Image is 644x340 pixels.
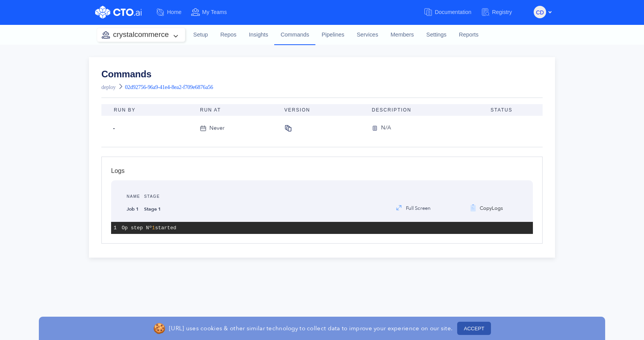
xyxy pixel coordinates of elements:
div: N/A [381,124,391,133]
a: Registry [481,5,521,19]
a: Reports [453,24,485,45]
a: Services [350,24,384,45]
span: started [155,225,176,231]
img: version-icon [372,124,381,133]
div: Never [209,124,225,133]
th: Description [366,104,484,116]
button: crystalcommerce [97,28,185,42]
button: CD [534,6,546,18]
th: Version [278,104,366,116]
a: Commands [101,70,213,79]
a: deploy [101,84,116,90]
a: Repos [214,24,243,45]
span: Copy Logs [478,205,503,212]
img: CTO.ai Logo [95,6,142,19]
span: Registry [492,9,512,15]
p: [URL] uses cookies & other similar technology to collect data to improve your experience on our s... [169,324,453,332]
a: Pipelines [315,24,350,45]
th: Run By [101,104,194,116]
span: 1 [152,225,155,231]
button: Full Screen [388,200,437,216]
a: Members [385,24,420,45]
a: Documentation [423,5,480,19]
div: Name [127,180,140,206]
strong: Stage 1 [144,206,161,212]
strong: Job 1 [127,206,139,212]
span: Home [167,9,181,15]
th: Status [484,104,543,116]
th: Run At [194,104,278,116]
span: Documentation [435,9,471,15]
span: 🍪 [153,321,165,336]
a: My Teams [191,5,236,19]
button: CopyLogs [463,200,510,216]
span: 02d92756-96a9-41e4-8ea2-f709e6876a56 [125,84,213,90]
a: Insights [243,24,275,45]
a: Home [156,5,191,19]
span: Op step Nº [122,225,152,231]
a: Commands [274,24,315,45]
a: Settings [420,24,453,45]
div: 1 [114,225,117,232]
span: My Teams [202,9,227,15]
a: Setup [187,24,214,45]
div: Logs [111,166,533,180]
td: - [101,116,194,141]
div: Stage [144,180,161,206]
button: ACCEPT [457,322,491,335]
span: CD [536,6,544,19]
